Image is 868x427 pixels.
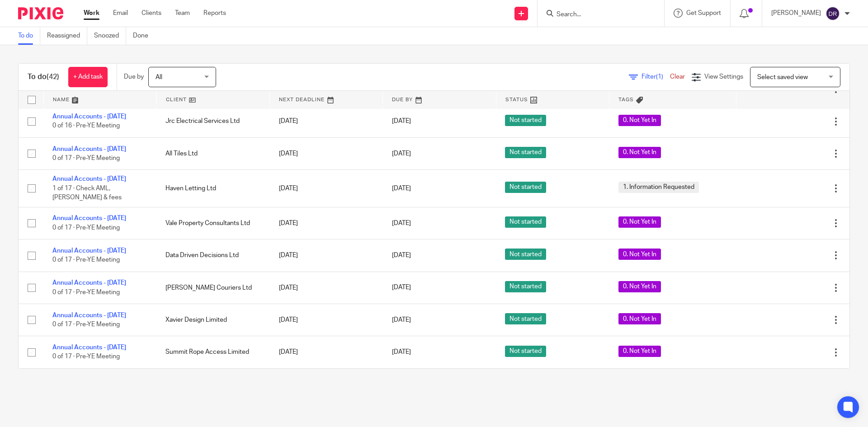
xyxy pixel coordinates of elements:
td: All Tiles Ltd [156,137,269,169]
span: Not started [505,249,546,260]
td: Haven Letting Ltd [156,170,269,207]
span: 0. Not Yet In [618,281,661,292]
span: 0. Not Yet In [618,313,661,324]
span: 0. Not Yet In [618,249,661,260]
span: 0 of 17 · Pre-YE Meeting [52,354,120,360]
span: 0. Not Yet In [618,115,661,126]
td: [DATE] [270,336,383,368]
td: Jrc Electrical Services Ltd [156,105,269,137]
a: Annual Accounts - [DATE] [52,176,126,182]
span: Not started [505,216,546,228]
a: Annual Accounts - [DATE] [52,215,126,221]
h1: To do [28,72,59,82]
p: [PERSON_NAME] [771,9,821,18]
td: [PERSON_NAME] Couriers Ltd [156,272,269,304]
span: [DATE] [392,220,411,226]
span: All [156,74,162,80]
span: [DATE] [392,118,411,125]
a: Clients [142,9,161,18]
td: [DATE] [270,137,383,169]
input: Search [556,11,637,19]
a: Reassigned [47,27,87,45]
p: Due by [124,72,144,81]
a: Annual Accounts - [DATE] [52,280,126,286]
td: [DATE] [270,239,383,272]
span: 0 of 17 · Pre-YE Meeting [52,289,120,296]
span: Tags [618,97,634,102]
span: 0 of 16 · Pre-YE Meeting [52,123,120,129]
a: To do [18,27,40,45]
span: 1 of 17 · Check AML, [PERSON_NAME] & fees [52,185,122,201]
span: Not started [505,115,546,126]
span: [DATE] [392,252,411,258]
span: Not started [505,281,546,292]
a: Annual Accounts - [DATE] [52,248,126,254]
span: View Settings [704,74,743,80]
span: Not started [505,346,546,357]
span: Get Support [686,10,721,16]
span: (42) [47,73,59,80]
a: Annual Accounts - [DATE] [52,344,126,351]
span: (1) [656,74,663,80]
a: Annual Accounts - [DATE] [52,146,126,152]
span: 0 of 17 · Pre-YE Meeting [52,155,120,161]
span: [DATE] [392,150,411,157]
a: Annual Accounts - [DATE] [52,312,126,319]
span: Not started [505,182,546,193]
a: Email [113,9,128,18]
span: [DATE] [392,349,411,356]
span: 1. Information Requested [618,182,699,193]
a: Work [84,9,99,18]
span: Not started [505,147,546,158]
a: Done [133,27,155,45]
a: Annual Accounts - [DATE] [52,113,126,120]
td: [DATE] [270,207,383,239]
td: [DATE] [270,170,383,207]
span: 0 of 17 · Pre-YE Meeting [52,257,120,263]
span: [DATE] [392,185,411,192]
a: + Add task [68,67,108,87]
span: 0 of 17 · Pre-YE Meeting [52,225,120,231]
td: [DATE] [270,272,383,304]
a: Clear [670,74,685,80]
span: Not started [505,313,546,324]
span: [DATE] [392,285,411,291]
a: Snoozed [94,27,126,45]
td: [DATE] [270,304,383,336]
img: svg%3E [826,6,840,21]
td: Summit Rope Access Limited [156,336,269,368]
a: Reports [203,9,226,18]
a: Team [175,9,190,18]
img: Pixie [18,7,63,19]
span: [DATE] [392,317,411,323]
span: 0. Not Yet In [618,216,661,228]
td: Data Driven Decisions Ltd [156,239,269,272]
span: 0 of 17 · Pre-YE Meeting [52,321,120,328]
span: 0. Not Yet In [618,346,661,357]
td: Xavier Design Limited [156,304,269,336]
span: Select saved view [757,74,808,80]
td: [DATE] [270,105,383,137]
td: Vale Property Consultants Ltd [156,207,269,239]
span: 0. Not Yet In [618,147,661,158]
span: Filter [642,74,670,80]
